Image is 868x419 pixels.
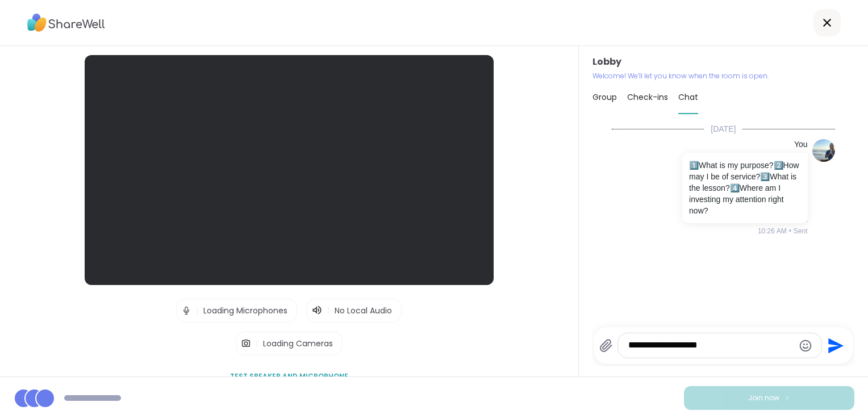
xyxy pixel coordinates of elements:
button: Emoji picker [799,339,812,353]
img: Microphone [181,299,191,322]
span: Loading Cameras [263,338,333,349]
span: No Local Audio [335,305,392,316]
span: Chat [678,91,698,103]
span: 3️⃣ [760,172,770,181]
span: | [327,304,330,317]
span: 2️⃣ [774,161,783,170]
span: | [196,299,199,322]
h3: Lobby [592,55,854,69]
button: Join now [684,386,854,410]
h4: You [794,139,808,150]
span: • [789,226,791,236]
span: Join now [748,393,779,403]
p: Welcome! We’ll let you know when the room is open. [592,71,854,81]
span: Sent [794,226,808,236]
span: Loading Microphones [203,305,287,316]
button: Send [822,333,848,358]
img: ShareWell Logomark [784,395,791,401]
img: ShareWell Logo [27,10,105,36]
span: Test speaker and microphone [230,371,348,382]
span: Check-ins [627,91,668,103]
span: Group [592,91,617,103]
p: What is my purpose? How may I be of service? What is the lesson? Where am I investing my attentio... [689,160,800,216]
img: Camera [241,332,251,355]
span: [DATE] [704,123,742,135]
span: 4️⃣ [730,183,740,192]
button: Test speaker and microphone [226,364,353,388]
textarea: Type your message [628,340,792,351]
img: https://sharewell-space-live.sfo3.digitaloceanspaces.com/user-generated/6da04052-44db-43cc-b1f1-b... [812,139,835,162]
span: 1️⃣ [689,161,699,170]
span: 10:26 AM [758,226,787,236]
span: | [256,332,258,355]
